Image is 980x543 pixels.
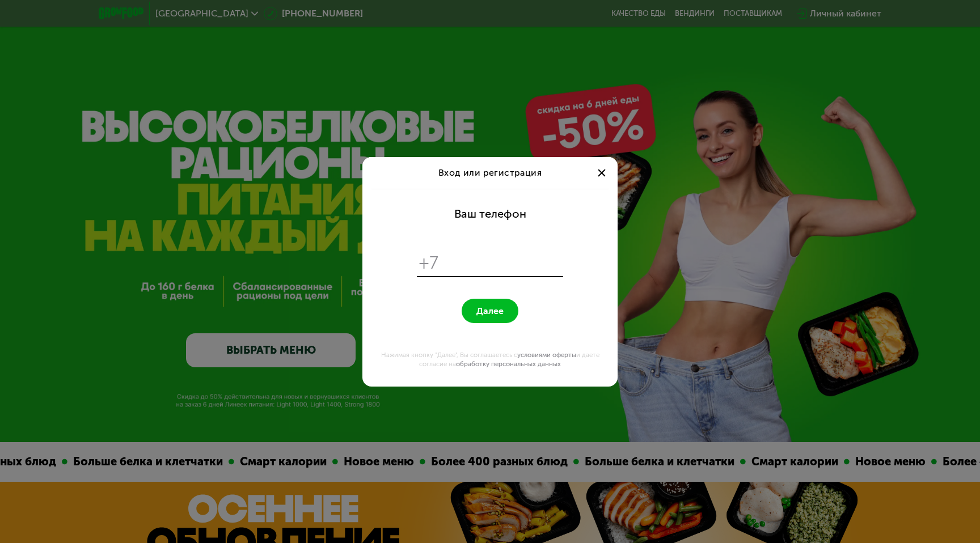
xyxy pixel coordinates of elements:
[462,299,518,323] button: Далее
[476,306,504,316] span: Далее
[517,351,576,359] a: условиями оферты
[456,360,561,368] a: обработку персональных данных
[419,252,440,274] span: +7
[438,167,542,178] span: Вход или регистрация
[454,207,526,220] div: Ваш телефон
[369,350,611,368] div: Нажимая кнопку "Далее", Вы соглашаетесь с и даете согласие на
